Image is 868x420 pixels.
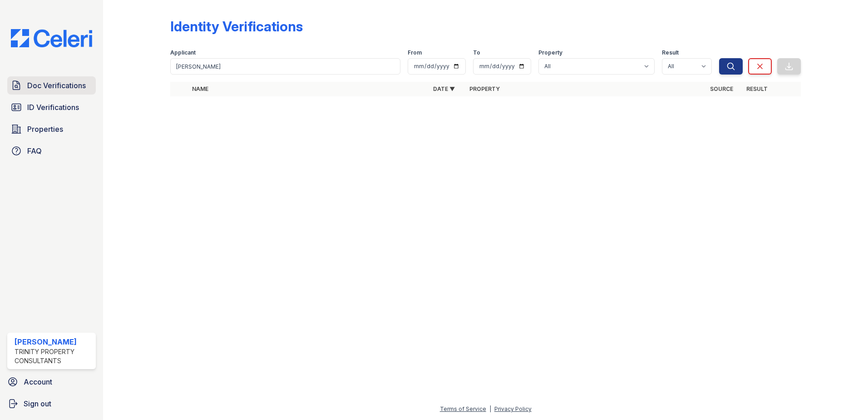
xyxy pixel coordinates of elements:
a: Result [746,85,768,92]
input: Search by name or phone number [170,58,400,75]
a: Privacy Policy [494,405,532,412]
span: FAQ [27,145,42,156]
label: Result [662,49,679,56]
span: Sign out [24,398,51,409]
a: Terms of Service [440,405,486,412]
a: Sign out [4,395,99,413]
div: | [489,405,491,412]
span: Doc Verifications [27,80,86,91]
span: ID Verifications [27,102,79,113]
label: Applicant [170,49,196,56]
div: Identity Verifications [170,18,303,35]
div: [PERSON_NAME] [15,336,92,347]
a: Source [710,85,733,92]
span: Account [24,376,52,387]
a: Account [4,373,99,391]
span: Properties [27,124,63,135]
a: FAQ [7,142,96,160]
a: ID Verifications [7,98,96,116]
a: Doc Verifications [7,76,96,95]
label: Property [538,49,562,56]
a: Name [192,85,208,92]
label: From [408,49,422,56]
div: Trinity Property Consultants [15,347,92,365]
label: To [473,49,480,56]
img: CE_Logo_Blue-a8612792a0a2168367f1c8372b55b34899dd931a85d93a1a3d3e32e68fde9ad4.png [4,29,99,47]
a: Date ▼ [433,85,455,92]
a: Property [469,85,500,92]
a: Properties [7,120,96,138]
